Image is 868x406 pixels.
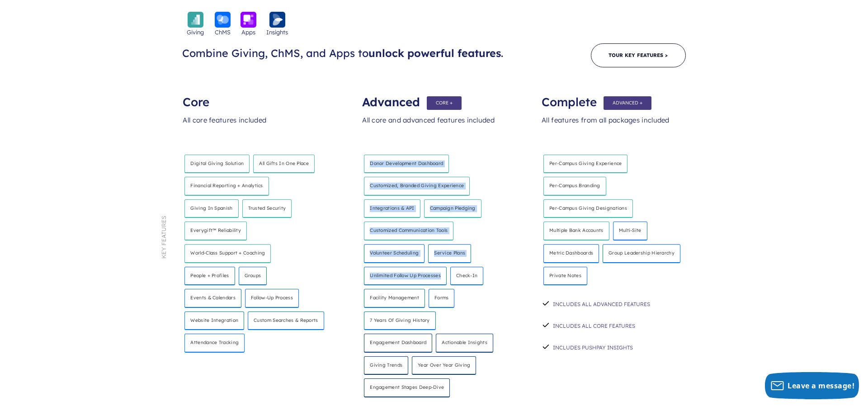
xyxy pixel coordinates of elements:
h4: Attendance tracking [184,334,245,353]
h4: Per-campus giving designations [543,199,633,218]
h4: Volunteer scheduling [364,244,425,263]
h4: Donor development dashboard [364,155,449,174]
img: icon_giving-bckgrnd-600x600-1.png [188,12,203,28]
h4: Website integration [184,312,244,330]
h4: Giving Trends [364,356,408,375]
h4: Metric dashboards [543,244,599,263]
button: Leave a message! [765,372,859,399]
img: icon_apps-bckgrnd-600x600-1.png [241,12,256,28]
h4: Per-Campus giving experience [543,155,627,174]
h3: Combine Giving, ChMS, and Apps to . [182,47,512,60]
h4: 7 years of giving history [364,312,436,330]
h4: People + Profiles [184,267,235,286]
h4: Year over year giving [412,356,476,375]
h4: Custom searches & reports [248,312,324,330]
h4: Engagement Dashboard [364,334,432,353]
h4: Campaign pledging [424,199,481,218]
div: All core features included [183,107,326,147]
div: Advanced [362,89,505,107]
h4: Facility management [364,289,425,308]
h4: Multiple bank accounts [543,222,609,241]
span: unlock powerful features [368,47,501,60]
h4: Groups [239,267,267,286]
span: Insights [266,28,288,37]
h4: Private notes [543,267,587,286]
div: INCLUDES ALL CORE FEATURES [542,314,685,336]
img: icon_chms-bckgrnd-600x600-1.png [215,12,231,28]
h4: Forms [429,289,455,308]
img: icon_insights-bckgrnd-600x600-1.png [269,12,285,28]
span: Leave a message! [788,381,854,391]
h4: Trusted security [242,199,292,218]
h4: Integrations & API [364,199,420,218]
div: INCLUDES ALL ADVANCED FEATURES [542,293,685,314]
h4: Actionable Insights [436,334,493,353]
h4: Service plans [428,244,471,263]
h4: Unlimited follow up processes [364,267,447,286]
h4: Customized, branded giving experience [364,177,470,196]
h4: Financial reporting + analytics [184,177,269,196]
h4: Events & calendars [184,289,241,308]
h4: Per-campus branding [543,177,606,196]
h4: World-class support + coaching [184,244,271,263]
h4: Giving in Spanish [184,199,238,218]
h4: Digital giving solution [184,155,250,174]
h4: Check-in [450,267,483,286]
span: Giving [187,28,204,37]
div: All features from all packages included [542,107,685,147]
div: Core [183,89,326,107]
a: Tour Key Features > [591,43,686,67]
h4: Multi-site [613,222,647,241]
div: INCLUDES PUSHPAY INSIGHTS [542,336,685,358]
h4: Customized communication tools [364,222,453,241]
span: ChMS [215,28,231,37]
h4: Follow-up process [245,289,299,308]
div: All core and advanced features included [362,107,505,147]
span: Apps [241,28,255,37]
h4: Engagement stages deep-dive [364,378,450,397]
h4: All Gifts in One Place [253,155,315,174]
div: Complete [542,89,685,107]
h4: Everygift™ Reliability [184,222,247,241]
h4: Group leadership hierarchy [603,244,680,263]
